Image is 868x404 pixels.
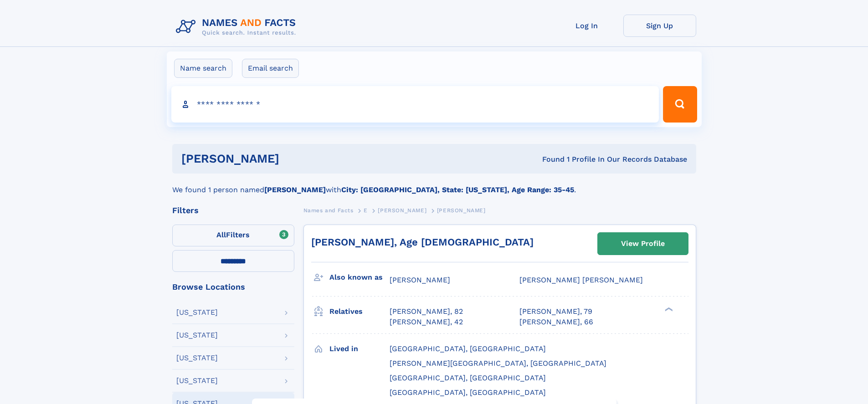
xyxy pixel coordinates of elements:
[329,304,390,319] h3: Relatives
[216,230,226,239] span: All
[176,354,218,362] div: [US_STATE]
[437,207,486,214] span: [PERSON_NAME]
[303,205,354,216] a: Names and Facts
[172,15,303,39] img: Logo Names and Facts
[378,207,426,214] span: [PERSON_NAME]
[621,233,665,254] div: View Profile
[181,153,411,164] h1: [PERSON_NAME]
[311,236,534,248] a: [PERSON_NAME], Age [DEMOGRAPHIC_DATA]
[341,185,574,194] b: City: [GEOGRAPHIC_DATA], State: [US_STATE], Age Range: 35-45
[598,233,688,255] a: View Profile
[172,283,294,291] div: Browse Locations
[411,154,687,164] div: Found 1 Profile In Our Records Database
[176,309,218,316] div: [US_STATE]
[364,207,368,214] span: E
[378,205,426,216] a: [PERSON_NAME]
[519,276,643,284] span: [PERSON_NAME] [PERSON_NAME]
[176,377,218,384] div: [US_STATE]
[390,307,463,317] a: [PERSON_NAME], 82
[663,307,673,312] div: ❯
[171,86,659,123] input: search input
[364,205,368,216] a: E
[519,307,592,317] a: [PERSON_NAME], 79
[329,341,390,357] h3: Lived in
[623,15,696,37] a: Sign Up
[390,276,450,284] span: [PERSON_NAME]
[663,86,697,123] button: Search Button
[390,317,463,327] a: [PERSON_NAME], 42
[390,344,546,353] span: [GEOGRAPHIC_DATA], [GEOGRAPHIC_DATA]
[264,185,326,194] b: [PERSON_NAME]
[550,15,623,37] a: Log In
[390,359,606,368] span: [PERSON_NAME][GEOGRAPHIC_DATA], [GEOGRAPHIC_DATA]
[172,225,294,246] label: Filters
[390,388,546,397] span: [GEOGRAPHIC_DATA], [GEOGRAPHIC_DATA]
[174,59,232,78] label: Name search
[172,174,696,195] div: We found 1 person named with .
[176,332,218,339] div: [US_STATE]
[519,317,593,327] a: [PERSON_NAME], 66
[242,59,299,78] label: Email search
[390,373,546,382] span: [GEOGRAPHIC_DATA], [GEOGRAPHIC_DATA]
[172,206,294,215] div: Filters
[329,270,390,285] h3: Also known as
